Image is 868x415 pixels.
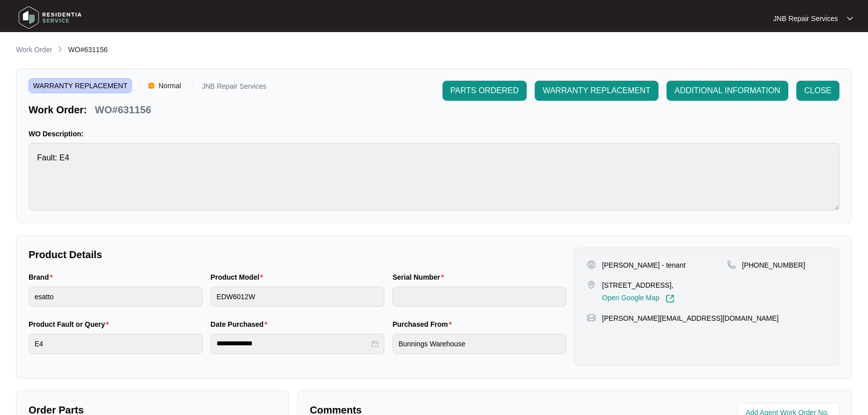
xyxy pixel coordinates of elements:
span: WARRANTY REPLACEMENT [543,85,650,97]
label: Date Purchased [210,319,271,329]
label: Product Fault or Query [29,319,113,329]
a: Work Order [14,45,54,56]
input: Purchased From [392,334,566,354]
img: user-pin [587,260,596,269]
button: WARRANTY REPLACEMENT [535,81,659,101]
label: Product Model [210,272,267,282]
img: Vercel Logo [148,83,154,89]
a: Open Google Map [602,294,674,303]
span: ADDITIONAL INFORMATION [675,85,780,97]
input: Product Fault or Query [29,334,202,354]
label: Serial Number [392,272,448,282]
img: chevron-right [56,45,64,53]
input: Serial Number [392,287,566,307]
span: CLOSE [804,85,831,97]
img: map-pin [587,280,596,289]
p: [PHONE_NUMBER] [742,260,805,270]
img: Link-External [666,294,675,303]
img: map-pin [587,313,596,322]
p: Work Order [16,45,52,55]
span: WARRANTY REPLACEMENT [29,78,132,93]
input: Brand [29,287,202,307]
button: CLOSE [796,81,839,101]
p: Product Details [29,248,566,262]
p: Work Order: [29,103,87,117]
img: map-pin [727,260,736,269]
img: residentia service logo [15,3,85,33]
button: ADDITIONAL INFORMATION [667,81,788,101]
input: Product Model [210,287,384,307]
p: JNB Repair Services [773,14,838,24]
p: [PERSON_NAME] - tenant [602,260,686,270]
span: WO#631156 [68,46,108,54]
button: PARTS ORDERED [443,81,527,101]
label: Purchased From [392,319,456,329]
p: [PERSON_NAME][EMAIL_ADDRESS][DOMAIN_NAME] [602,313,778,323]
input: Date Purchased [216,338,369,349]
p: WO Description: [29,129,839,139]
img: dropdown arrow [847,16,853,21]
span: Normal [154,78,185,93]
textarea: Fault: E4 [29,143,839,211]
p: WO#631156 [95,103,151,117]
span: PARTS ORDERED [451,85,519,97]
p: JNB Repair Services [201,83,266,93]
p: [STREET_ADDRESS], [602,280,674,290]
label: Brand [29,272,57,282]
